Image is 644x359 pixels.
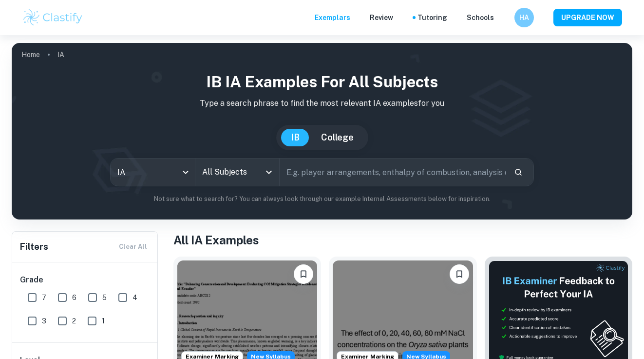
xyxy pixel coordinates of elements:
p: IA [57,49,64,60]
button: HA [514,8,534,27]
img: profile cover [12,43,632,219]
span: 5 [102,292,107,303]
span: 3 [42,316,46,326]
h1: All IA Examples [173,231,632,249]
a: Home [21,48,40,61]
span: 1 [102,316,105,326]
button: Open [262,165,276,179]
p: Exemplars [315,12,350,23]
span: 7 [42,292,46,303]
span: 4 [133,292,137,303]
span: 6 [72,292,76,303]
img: Clastify logo [22,8,84,27]
button: Search [510,164,527,180]
h6: Grade [20,274,151,286]
button: IB [281,129,309,146]
button: Help and Feedback [502,15,507,20]
a: Tutoring [417,12,447,23]
input: E.g. player arrangements, enthalpy of combustion, analysis of a big city... [280,159,506,186]
h1: IB IA examples for all subjects [19,70,625,94]
p: Not sure what to search for? You can always look through our example Internal Assessments below f... [19,194,625,204]
p: Review [370,12,393,23]
button: Bookmark [294,264,313,284]
button: College [311,129,363,146]
div: IA [111,159,194,186]
button: UPGRADE NOW [553,9,622,26]
a: Schools [467,12,494,23]
span: 2 [72,316,76,326]
button: Bookmark [450,264,469,284]
p: Type a search phrase to find the most relevant IA examples for you [19,98,625,109]
h6: HA [519,12,530,23]
h6: Filters [20,240,48,254]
